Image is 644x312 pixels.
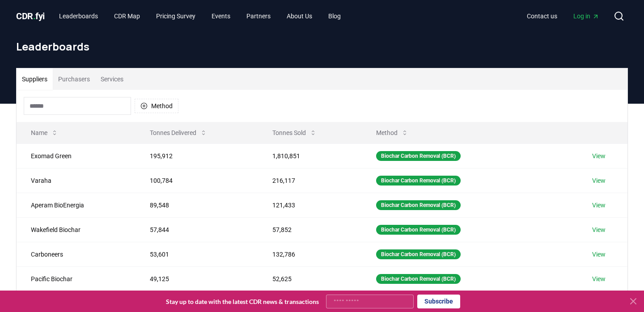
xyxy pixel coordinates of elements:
a: CDR Map [107,8,147,24]
td: 57,852 [258,217,362,242]
a: Pricing Survey [149,8,203,24]
td: 100,784 [136,168,258,193]
button: Tonnes Sold [265,124,324,142]
td: 121,433 [258,193,362,217]
button: Suppliers [17,68,53,90]
td: 216,117 [258,168,362,193]
a: Partners [239,8,278,24]
a: View [592,152,606,160]
span: Log in [573,12,599,21]
nav: Main [520,8,606,24]
h1: Leaderboards [16,39,628,54]
nav: Main [52,8,348,24]
a: View [592,201,606,210]
div: Biochar Carbon Removal (BCR) [376,200,461,210]
td: Aperam BioEnergia [17,193,136,217]
a: View [592,176,606,185]
button: Tonnes Delivered [143,124,214,142]
div: Biochar Carbon Removal (BCR) [376,225,461,235]
td: 53,601 [136,242,258,266]
a: View [592,225,606,234]
td: 195,912 [136,143,258,168]
button: Method [369,124,415,142]
button: Services [95,68,129,90]
a: View [592,274,606,283]
a: Leaderboards [52,8,105,24]
button: Method [135,99,178,113]
div: Biochar Carbon Removal (BCR) [376,274,461,284]
div: Biochar Carbon Removal (BCR) [376,151,461,161]
div: Biochar Carbon Removal (BCR) [376,249,461,259]
span: . [33,11,36,21]
td: Wakefield Biochar [17,217,136,242]
button: Purchasers [53,68,95,90]
a: CDR.fyi [16,10,45,22]
a: Blog [321,8,348,24]
td: Exomad Green [17,143,136,168]
div: Biochar Carbon Removal (BCR) [376,176,461,186]
td: 49,125 [136,266,258,291]
a: About Us [280,8,319,24]
span: CDR fyi [16,11,45,21]
a: View [592,250,606,259]
a: Log in [566,8,606,24]
td: 52,625 [258,266,362,291]
a: Events [204,8,237,24]
td: 1,810,851 [258,143,362,168]
td: 132,786 [258,242,362,266]
td: 89,548 [136,193,258,217]
td: Carboneers [17,242,136,266]
td: Varaha [17,168,136,193]
button: Name [24,124,65,142]
a: Contact us [520,8,564,24]
td: 57,844 [136,217,258,242]
td: Pacific Biochar [17,266,136,291]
